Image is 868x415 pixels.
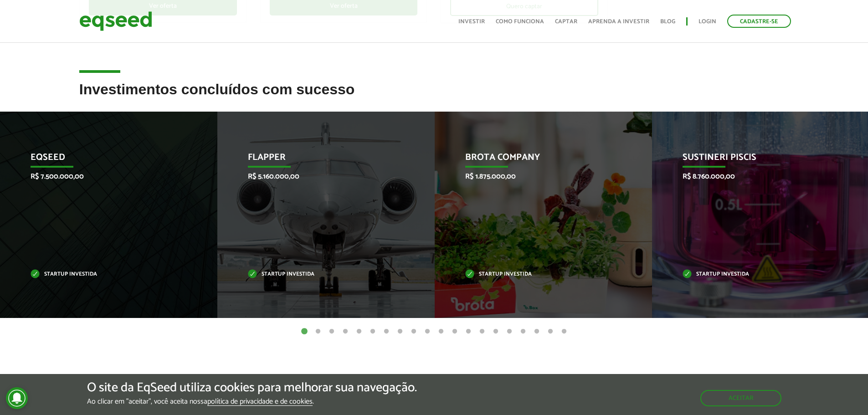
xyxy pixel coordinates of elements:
[87,397,417,406] p: Ao clicar em "aceitar", você aceita nossa .
[505,327,514,336] button: 16 of 20
[464,327,473,336] button: 13 of 20
[395,327,405,336] button: 8 of 20
[31,152,173,168] p: EqSeed
[354,327,364,336] button: 5 of 20
[496,19,544,25] a: Como funciona
[727,15,791,28] a: Cadastre-se
[368,327,377,336] button: 6 of 20
[207,398,313,406] a: política de privacidade e de cookies
[465,172,608,181] p: R$ 1.875.000,00
[31,172,173,181] p: R$ 7.500.000,00
[532,327,541,336] button: 18 of 20
[409,327,418,336] button: 9 of 20
[555,19,577,25] a: Captar
[79,82,789,111] h2: Investimentos concluídos com sucesso
[699,19,716,25] a: Login
[341,327,350,336] button: 4 of 20
[313,327,323,336] button: 2 of 20
[450,327,459,336] button: 12 of 20
[519,327,528,336] button: 17 of 20
[478,327,487,336] button: 14 of 20
[300,327,309,336] button: 1 of 20
[560,327,569,336] button: 20 of 20
[491,327,500,336] button: 15 of 20
[465,272,608,277] p: Startup investida
[31,272,173,277] p: Startup investida
[683,152,825,168] p: Sustineri Piscis
[79,9,152,33] img: EqSeed
[248,272,390,277] p: Startup investida
[327,327,336,336] button: 3 of 20
[248,172,390,181] p: R$ 5.160.000,00
[87,381,417,395] h5: O site da EqSeed utiliza cookies para melhorar sua navegação.
[423,327,432,336] button: 10 of 20
[465,152,608,168] p: Brota Company
[458,19,485,25] a: Investir
[683,172,825,181] p: R$ 8.760.000,00
[700,390,781,406] button: Aceitar
[683,272,825,277] p: Startup investida
[382,327,391,336] button: 7 of 20
[660,19,675,25] a: Blog
[248,152,390,168] p: Flapper
[588,19,649,25] a: Aprenda a investir
[546,327,555,336] button: 19 of 20
[437,327,446,336] button: 11 of 20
